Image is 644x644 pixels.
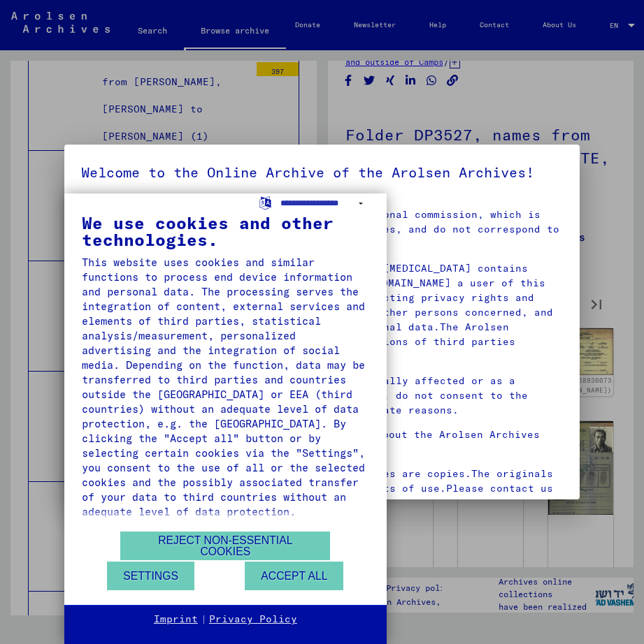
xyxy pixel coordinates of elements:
[82,255,369,519] div: This website uses cookies and similar functions to process end device information and personal da...
[209,613,297,627] a: Privacy Policy
[120,532,330,560] button: Reject non-essential cookies
[82,214,369,248] div: We use cookies and other technologies.
[245,562,343,590] button: Accept all
[154,613,198,627] a: Imprint
[107,562,194,590] button: Settings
